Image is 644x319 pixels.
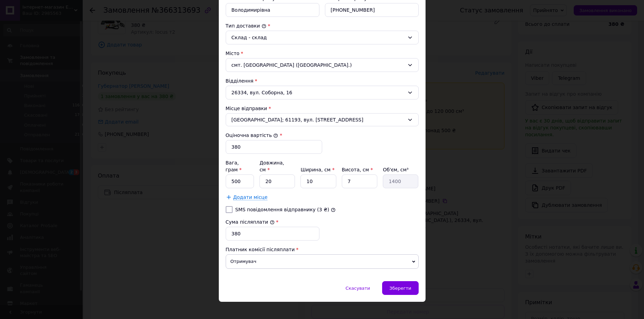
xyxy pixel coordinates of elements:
label: Висота, см [342,167,373,172]
div: 26334, вул. Соборна, 16 [226,86,419,99]
label: SMS повідомлення відправнику (3 ₴) [235,207,329,212]
label: Сума післяплати [226,219,275,225]
span: Отримувач [226,254,419,269]
span: Платник комісії післяплати [226,247,295,252]
span: Скасувати [346,286,370,291]
div: Місце відправки [226,105,419,112]
div: Склад - склад [232,34,405,41]
div: Об'єм, см³ [383,166,418,173]
label: Оціночна вартість [226,132,278,138]
label: Вага, грам [226,160,242,172]
div: смт. [GEOGRAPHIC_DATA] ([GEOGRAPHIC_DATA].) [226,58,419,72]
div: Місто [226,50,419,57]
div: Відділення [226,77,419,84]
span: [GEOGRAPHIC_DATA]; 61193, вул. [STREET_ADDRESS] [232,116,405,123]
label: Довжина, см [259,160,284,172]
span: Зберегти [389,286,411,291]
input: +380 [325,3,419,17]
div: Тип доставки [226,22,419,29]
span: Додати місце [233,194,268,200]
label: Ширина, см [300,167,334,172]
